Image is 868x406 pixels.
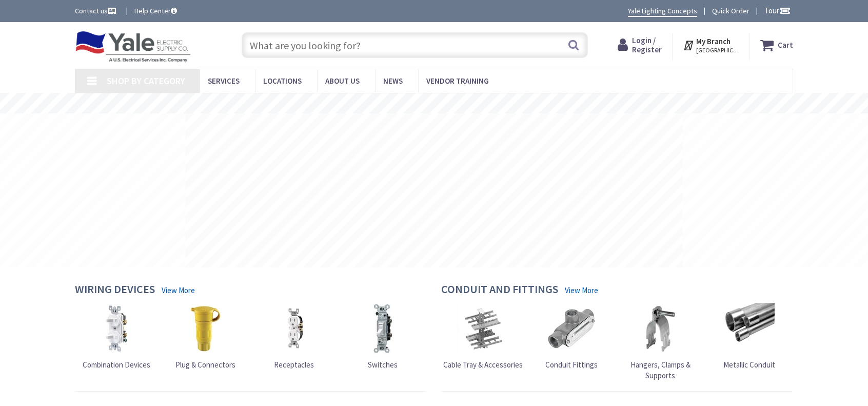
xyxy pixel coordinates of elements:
[628,6,697,17] a: Yale Lighting Concepts
[778,36,793,54] strong: Cart
[357,303,408,354] img: Switches
[723,303,775,370] a: Metallic Conduit Metallic Conduit
[723,303,775,354] img: Metallic Conduit
[443,303,523,370] a: Cable Tray & Accessories Cable Tray & Accessories
[180,303,231,354] img: Plug & Connectors
[134,6,177,16] a: Help Center
[75,31,191,63] img: Yale Electric Supply Co.
[426,76,489,86] span: Vendor Training
[83,360,150,370] span: Combination Devices
[565,285,598,296] a: View More
[83,303,150,370] a: Combination Devices Combination Devices
[263,76,302,86] span: Locations
[274,360,314,370] span: Receptacles
[325,76,360,86] span: About Us
[618,303,702,381] a: Hangers, Clamps & Supports Hangers, Clamps & Supports
[443,360,523,370] span: Cable Tray & Accessories
[546,303,597,354] img: Conduit Fittings
[618,36,662,54] a: Login / Register
[368,360,398,370] span: Switches
[175,303,235,370] a: Plug & Connectors Plug & Connectors
[175,360,235,370] span: Plug & Connectors
[545,360,598,370] span: Conduit Fittings
[764,6,791,15] span: Tour
[457,303,508,354] img: Cable Tray & Accessories
[162,285,195,296] a: View More
[696,46,740,54] span: [GEOGRAPHIC_DATA], [GEOGRAPHIC_DATA]
[242,32,588,58] input: What are you looking for?
[75,283,155,298] h4: Wiring Devices
[357,303,408,370] a: Switches Switches
[91,303,142,354] img: Combination Devices
[268,303,320,370] a: Receptacles Receptacles
[632,35,662,54] span: Login / Register
[268,303,320,354] img: Receptacles
[545,303,598,370] a: Conduit Fittings Conduit Fittings
[107,75,185,87] span: Shop By Category
[383,76,403,86] span: News
[723,360,775,370] span: Metallic Conduit
[683,36,740,54] div: My Branch [GEOGRAPHIC_DATA], [GEOGRAPHIC_DATA]
[696,36,731,46] strong: My Branch
[441,283,558,298] h4: Conduit and Fittings
[630,360,691,380] span: Hangers, Clamps & Supports
[635,303,686,354] img: Hangers, Clamps & Supports
[760,36,793,54] a: Cart
[75,6,118,16] a: Contact us
[712,6,749,16] a: Quick Order
[208,76,240,86] span: Services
